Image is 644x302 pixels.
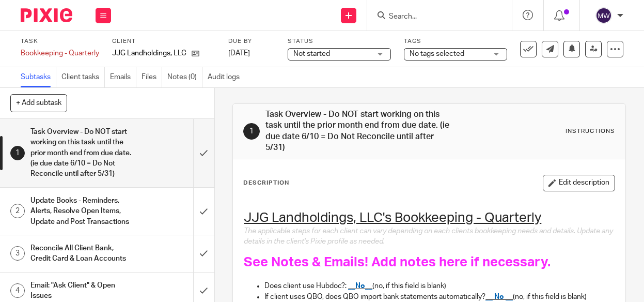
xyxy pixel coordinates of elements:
p: Does client use Hubdoc?: (no, if this field is blank) [264,281,615,291]
label: Due by [228,37,275,46]
a: Files [142,67,162,87]
input: Search [388,12,481,22]
label: Tags [404,37,507,46]
img: svg%3E [595,7,612,24]
span: See Notes & Emails! Add notes here if necessary. [244,255,551,269]
span: No tags selected [410,50,464,57]
label: Task [21,37,99,46]
div: 1 [10,146,25,160]
span: __ No __ [485,293,513,300]
div: Instructions [566,127,615,135]
img: Pixie [21,8,72,22]
label: Client [112,37,215,46]
span: __No__ [348,282,372,290]
div: Bookkeeping - Quarterly [21,48,99,58]
div: 2 [10,204,25,218]
div: 3 [10,246,25,261]
a: Audit logs [208,67,245,87]
a: Subtasks [21,67,56,87]
a: Client tasks [61,67,105,87]
h1: Task Overview - Do NOT start working on this task until the prior month end from due date. (ie du... [265,109,451,154]
h1: Update Books - Reminders, Alerts, Resolve Open Items, Update and Post Transactions [30,193,132,230]
button: Edit description [543,175,615,191]
div: 1 [243,123,260,140]
a: Notes (0) [167,67,202,87]
p: If client uses QBO, does QBO import bank statements automatically? (no, if this field is blank) [264,292,615,302]
button: + Add subtask [10,94,67,112]
p: JJG Landholdings, LLC [112,48,186,58]
div: 4 [10,283,25,298]
u: JJG Landholdings, LLC's Bookkeeping - Quarterly [244,211,541,224]
span: The applicable steps for each client can vary depending on each clients bookkeeping needs and det... [244,228,615,245]
label: Status [288,37,391,46]
span: Not started [293,50,330,57]
h1: Task Overview - Do NOT start working on this task until the prior month end from due date. (ie du... [30,124,132,182]
span: [DATE] [228,50,250,57]
h1: Reconcile All Client Bank, Credit Card & Loan Accounts [30,240,132,267]
a: Emails [110,67,136,87]
p: Description [243,179,289,187]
